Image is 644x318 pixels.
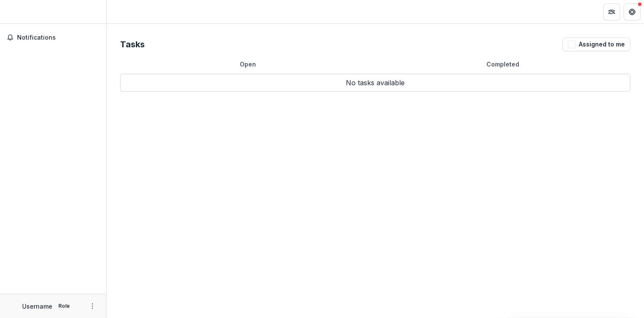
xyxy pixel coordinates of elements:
button: Open [120,58,375,70]
p: Role [56,302,72,310]
span: Notifications [17,34,99,41]
button: Assigned to me [562,38,630,51]
button: Get Help [624,3,641,20]
button: More [87,301,98,311]
p: No tasks available [120,74,630,92]
button: Notifications [3,31,103,44]
h2: Tasks [120,39,145,49]
p: Username [22,302,52,311]
button: Completed [375,58,630,70]
button: Partners [603,3,620,20]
